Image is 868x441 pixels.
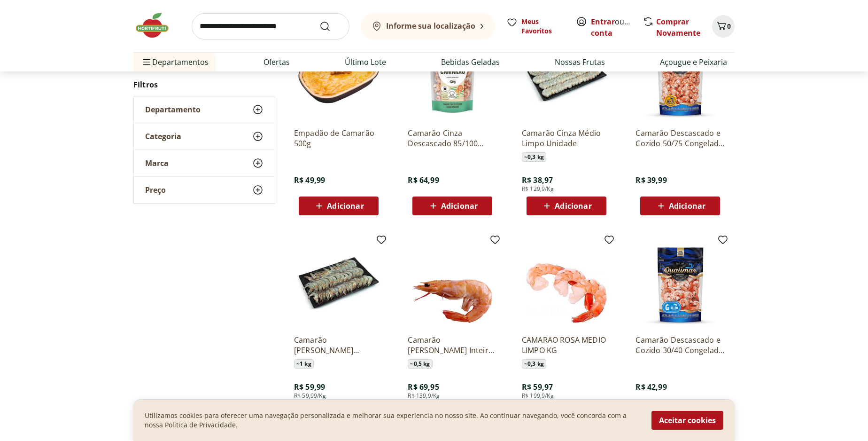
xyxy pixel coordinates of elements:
img: CAMARAO ROSA MEDIO LIMPO KG [522,238,611,327]
span: ~ 0,3 kg [522,359,546,369]
button: Carrinho [712,15,735,38]
span: R$ 199,9/Kg [522,392,554,400]
a: Comprar Novamente [656,16,700,38]
button: Categoria [134,123,275,150]
img: Camarão Cinza Descascado 85/100 Congelado Natural Da Terra 400g [408,31,497,120]
span: Marca [145,158,169,168]
span: R$ 69,95 [408,382,439,392]
a: Camarão [PERSON_NAME] Inteiro Unidade [408,335,497,355]
span: ~ 0,5 kg [408,359,432,369]
button: Menu [141,51,152,73]
a: Camarão Descascado e Cozido 30/40 Congelado Qualimar 350g [635,335,725,355]
span: R$ 64,99 [408,175,439,185]
input: search [192,13,349,39]
span: Departamento [145,105,201,114]
span: Adicionar [669,202,705,210]
button: Adicionar [527,197,606,215]
span: Categoria [145,132,181,141]
button: Adicionar [412,197,492,215]
a: Camarão Cinza Médio Limpo Unidade [522,128,611,149]
a: Camarão Descascado e Cozido 50/75 Congelado Qualimar 350g [635,128,725,149]
span: R$ 59,99/Kg [294,392,326,400]
button: Marca [134,150,275,176]
a: CAMARAO ROSA MEDIO LIMPO KG [522,335,611,355]
span: R$ 38,97 [522,175,553,185]
img: Camarão Rosa Médio Inteiro Unidade [408,238,497,327]
a: Bebidas Geladas [441,56,500,68]
a: Ofertas [263,56,290,68]
img: Camarão Descascado e Cozido 50/75 Congelado Qualimar 350g [635,31,725,120]
img: Hortifruti [133,11,180,39]
button: Preço [134,177,275,203]
button: Adicionar [640,197,720,215]
span: ou [591,16,633,39]
span: ~ 1 kg [294,359,314,369]
img: Camarão Cinza Médio Limpo Unidade [522,31,611,120]
a: Meus Favoritos [506,17,565,36]
span: Adicionar [441,202,478,210]
span: ~ 0,3 kg [522,152,546,162]
a: Camarão Cinza Descascado 85/100 Congelado Natural Da Terra 400g [408,128,497,149]
span: R$ 49,99 [294,175,325,185]
span: Departamentos [141,51,209,73]
b: Informe sua localização [386,21,475,31]
a: Último Lote [345,56,386,68]
span: 0 [727,22,731,31]
span: R$ 139,9/Kg [408,392,440,400]
span: R$ 42,99 [635,382,666,392]
span: Preço [145,185,166,195]
p: Utilizamos cookies para oferecer uma navegação personalizada e melhorar sua experiencia no nosso ... [145,411,640,430]
a: Empadão de Camarão 500g [294,128,383,149]
span: R$ 129,9/Kg [522,185,554,193]
a: Criar conta [591,16,643,38]
span: Adicionar [555,202,591,210]
a: Nossas Frutas [555,56,605,68]
span: R$ 59,99 [294,382,325,392]
button: Departamento [134,96,275,123]
button: Informe sua localização [361,13,495,39]
span: Adicionar [327,202,364,210]
h2: Filtros [133,75,275,94]
img: Empadão de Camarão 500g [294,31,383,120]
img: Camarão Descascado e Cozido 30/40 Congelado Qualimar 350g [635,238,725,327]
span: Meus Favoritos [521,17,565,36]
button: Adicionar [299,197,379,215]
span: R$ 39,99 [635,175,666,185]
button: Submit Search [319,21,342,32]
span: R$ 59,97 [522,382,553,392]
button: Aceitar cookies [651,411,723,430]
a: Camarão [PERSON_NAME] Unidade [294,335,383,355]
img: Camarão Cinza Médio Unidade [294,238,383,327]
a: Entrar [591,16,615,27]
a: Açougue e Peixaria [660,56,727,68]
